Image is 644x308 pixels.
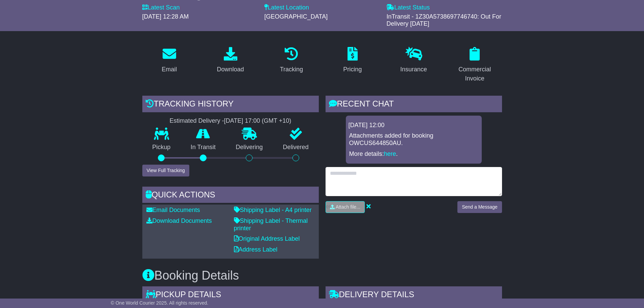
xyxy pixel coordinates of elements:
[146,217,212,224] a: Download Documents
[276,45,307,76] a: Tracking
[280,65,303,74] div: Tracking
[349,122,479,129] div: [DATE] 12:00
[234,246,278,253] a: Address Label
[224,117,291,125] div: [DATE] 17:00 (GMT +10)
[264,13,328,20] span: [GEOGRAPHIC_DATA]
[146,207,200,213] a: Email Documents
[349,132,478,147] p: Attachments added for booking OWCUS644850AU.
[384,150,396,157] a: here
[142,13,189,20] span: [DATE] 12:28 AM
[142,144,181,151] p: Pickup
[217,65,244,74] div: Download
[386,13,501,27] span: InTransit - 1Z30A5738697746740: Out For Delivery [DATE]
[234,235,300,242] a: Original Address Label
[226,144,273,151] p: Delivering
[142,187,319,205] div: Quick Actions
[386,4,430,11] label: Latest Status
[142,96,319,114] div: Tracking history
[349,150,478,158] p: More details: .
[343,65,362,74] div: Pricing
[142,269,502,282] h3: Booking Details
[234,217,308,232] a: Shipping Label - Thermal printer
[234,207,312,213] a: Shipping Label - A4 printer
[111,300,209,306] span: © One World Courier 2025. All rights reserved.
[273,144,319,151] p: Delivered
[142,286,319,305] div: Pickup Details
[452,65,498,83] div: Commercial Invoice
[396,45,431,76] a: Insurance
[326,286,502,305] div: Delivery Details
[212,45,248,76] a: Download
[142,165,189,176] button: View Full Tracking
[339,45,366,76] a: Pricing
[264,4,309,11] label: Latest Location
[157,45,181,76] a: Email
[326,96,502,114] div: RECENT CHAT
[448,45,502,86] a: Commercial Invoice
[181,144,226,151] p: In Transit
[162,65,177,74] div: Email
[400,65,427,74] div: Insurance
[142,4,180,11] label: Latest Scan
[457,201,502,213] button: Send a Message
[142,117,319,125] div: Estimated Delivery -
